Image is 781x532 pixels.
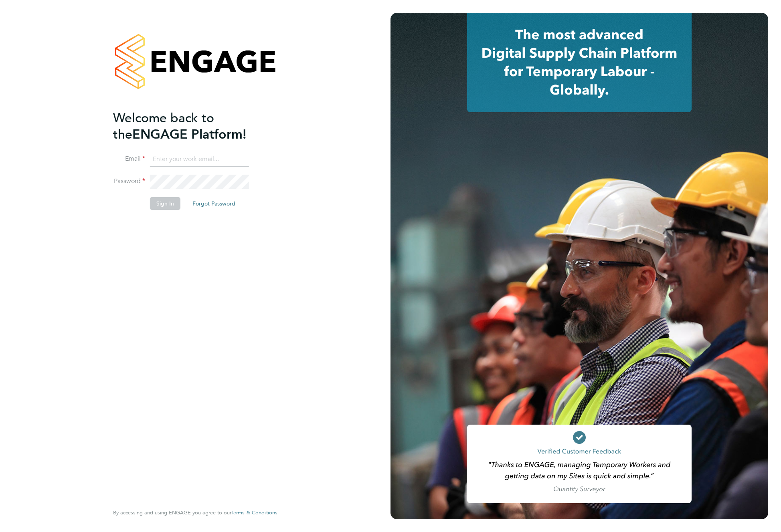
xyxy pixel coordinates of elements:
label: Email [113,155,145,163]
span: Welcome back to the [113,110,214,142]
button: Forgot Password [186,197,242,210]
a: Terms & Conditions [231,510,277,516]
label: Password [113,177,145,185]
span: Terms & Conditions [231,509,277,516]
button: Sign In [150,197,180,210]
span: By accessing and using ENGAGE you agree to our [113,509,277,516]
h2: ENGAGE Platform! [113,110,269,143]
input: Enter your work email... [150,152,249,167]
